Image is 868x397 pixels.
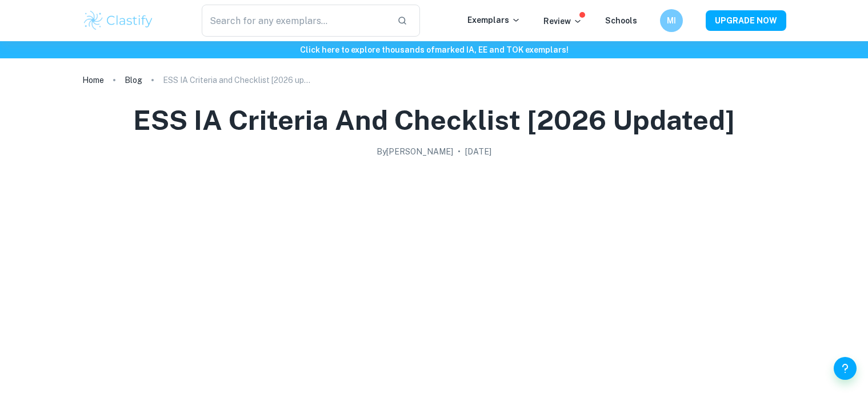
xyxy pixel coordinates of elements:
p: • [458,145,461,158]
button: Help and Feedback [834,357,857,380]
h2: [DATE] [465,145,491,158]
h2: By [PERSON_NAME] [377,145,453,158]
h1: ESS IA Criteria and Checklist [2026 updated] [133,102,735,138]
input: Search for any exemplars... [202,5,389,37]
button: MI [660,9,683,32]
a: Home [82,72,104,88]
img: ESS IA Criteria and Checklist [2026 updated] cover image [206,162,663,391]
img: Clastify logo [82,9,155,32]
p: Exemplars [467,14,521,26]
button: UPGRADE NOW [706,10,786,31]
h6: Click here to explore thousands of marked IA, EE and TOK exemplars ! [2,43,866,56]
a: Schools [605,16,637,25]
a: Blog [125,72,142,88]
p: ESS IA Criteria and Checklist [2026 updated] [163,74,311,86]
p: Review [543,15,582,27]
h6: MI [665,14,678,27]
